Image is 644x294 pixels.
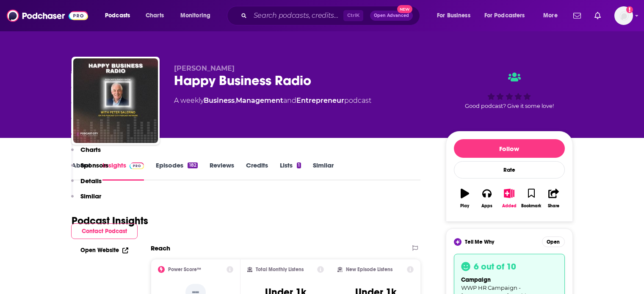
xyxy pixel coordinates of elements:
[71,192,101,208] button: Similar
[548,203,559,209] div: Share
[346,267,392,272] h2: New Episode Listens
[570,8,584,23] a: Show notifications dropdown
[180,10,210,22] span: Monitoring
[474,261,516,272] h3: 6 out of 10
[168,267,201,272] h2: Power Score™
[156,161,197,181] a: Episodes182
[374,14,409,18] span: Open Advanced
[498,183,520,214] button: Added
[431,9,481,22] button: open menu
[151,244,170,252] h2: Reach
[146,10,164,22] span: Charts
[521,203,541,209] div: Bookmark
[542,236,565,247] button: Open
[250,9,343,22] input: Search podcasts, credits, & more...
[502,203,517,209] div: Added
[614,6,633,25] span: Logged in as ColinMcA
[71,223,138,239] button: Contact Podcast
[296,96,344,104] a: Entrepreneur
[80,192,101,200] p: Similar
[280,161,301,181] a: Lists1
[454,183,476,214] button: Play
[235,6,428,25] div: Search podcasts, credits, & more...
[397,5,412,13] span: New
[313,161,334,181] a: Similar
[256,267,304,272] h2: Total Monthly Listens
[465,239,494,245] span: Tell Me Why
[437,10,470,22] span: For Business
[343,10,363,21] span: Ctrl K
[174,9,221,22] button: open menu
[236,96,283,104] a: Management
[479,9,537,22] button: open menu
[71,161,108,177] button: Sponsors
[73,58,158,143] img: Happy Business Radio
[446,64,573,117] div: Good podcast? Give it some love!
[283,96,296,104] span: and
[542,183,564,214] button: Share
[7,8,88,24] img: Podchaser - Follow, Share and Rate Podcasts
[481,203,492,209] div: Apps
[174,64,235,72] span: [PERSON_NAME]
[297,162,301,168] div: 1
[626,6,633,13] svg: Add a profile image
[370,11,413,21] button: Open AdvancedNew
[174,96,371,106] div: A weekly podcast
[454,161,565,179] div: Rate
[105,10,130,22] span: Podcasts
[614,6,633,25] img: User Profile
[140,9,169,22] a: Charts
[80,177,102,185] p: Details
[520,183,542,214] button: Bookmark
[455,239,460,245] img: tell me why sparkle
[461,276,491,283] span: campaign
[71,177,102,192] button: Details
[484,10,525,22] span: For Podcasters
[460,203,469,209] div: Play
[465,103,554,109] span: Good podcast? Give it some love!
[80,161,108,169] p: Sponsors
[210,161,234,181] a: Reviews
[80,247,128,254] a: Open Website
[235,96,236,104] span: ,
[543,10,558,22] span: More
[246,161,268,181] a: Credits
[204,96,235,104] a: Business
[476,183,498,214] button: Apps
[99,9,141,22] button: open menu
[537,9,568,22] button: open menu
[614,6,633,25] button: Show profile menu
[188,162,197,168] div: 182
[591,8,604,23] a: Show notifications dropdown
[454,139,565,158] button: Follow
